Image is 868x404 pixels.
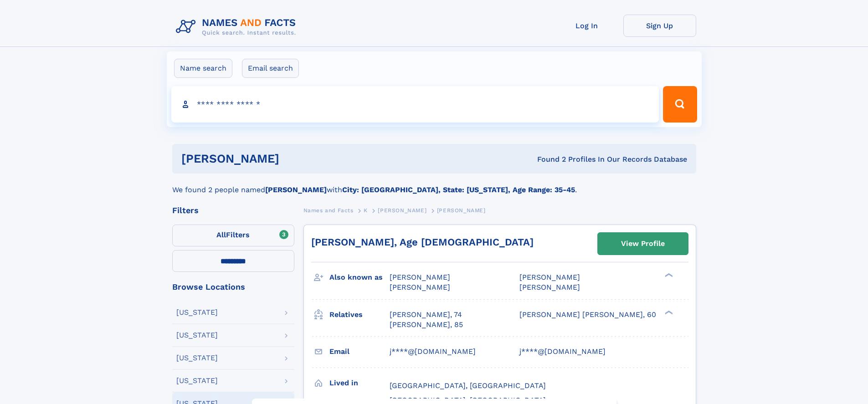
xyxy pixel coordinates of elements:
span: [PERSON_NAME] [519,273,580,281]
div: Found 2 Profiles In Our Records Database [408,154,687,164]
a: [PERSON_NAME], 85 [390,320,463,330]
div: Filters [172,206,294,215]
div: View Profile [621,233,665,254]
img: Logo Names and Facts [172,15,303,39]
div: [US_STATE] [176,309,218,316]
h3: Lived in [329,375,390,391]
label: Email search [242,59,299,78]
div: We found 2 people named with . [172,174,696,195]
span: [PERSON_NAME] [519,283,580,291]
button: Search Button [663,86,697,123]
span: [PERSON_NAME] [390,273,450,281]
h1: [PERSON_NAME] [181,153,408,164]
a: [PERSON_NAME] [PERSON_NAME], 60 [519,310,656,320]
span: [PERSON_NAME] [437,207,486,214]
a: [PERSON_NAME], Age [DEMOGRAPHIC_DATA] [311,236,534,248]
span: [PERSON_NAME] [390,283,450,291]
a: View Profile [598,233,688,255]
div: [US_STATE] [176,377,218,384]
span: [GEOGRAPHIC_DATA], [GEOGRAPHIC_DATA] [390,381,546,390]
h3: Relatives [329,307,390,322]
h3: Also known as [329,270,390,285]
a: Names and Facts [303,205,354,216]
span: All [216,230,226,239]
b: [PERSON_NAME] [265,185,327,194]
b: City: [GEOGRAPHIC_DATA], State: [US_STATE], Age Range: 35-45 [342,185,575,194]
a: Sign Up [623,15,696,37]
label: Name search [174,59,232,78]
a: Log In [550,15,623,37]
span: K [364,207,368,214]
a: [PERSON_NAME], 74 [390,310,462,320]
a: [PERSON_NAME] [378,205,426,216]
input: search input [171,86,659,123]
div: [US_STATE] [176,354,218,362]
div: ❯ [663,272,673,278]
div: [US_STATE] [176,332,218,339]
div: ❯ [663,309,673,315]
div: Browse Locations [172,283,294,291]
a: K [364,205,368,216]
span: [PERSON_NAME] [378,207,426,214]
label: Filters [172,225,294,246]
h3: Email [329,344,390,359]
